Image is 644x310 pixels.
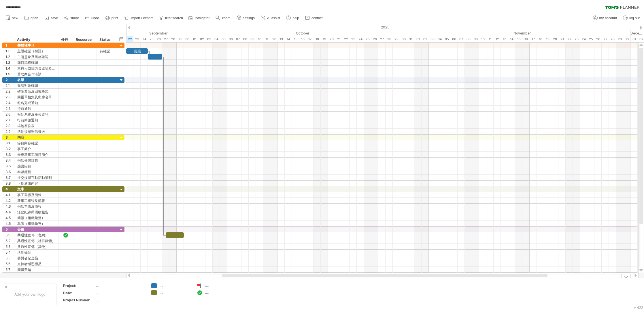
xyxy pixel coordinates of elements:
[96,290,144,295] div: ....
[177,36,184,42] div: Monday, 29 September 2025
[5,261,14,267] div: 5.6
[277,36,285,42] div: Monday, 13 October 2025
[311,16,323,20] span: contact
[17,146,55,152] div: 事工簡介
[592,14,619,22] a: my account
[234,36,241,42] div: Tuesday, 7 October 2025
[299,36,306,42] div: Thursday, 16 October 2025
[17,215,55,221] div: 簡報（組織彙整）
[436,36,443,42] div: Tuesday, 4 November 2025
[17,192,55,198] div: 事工單張及簡報
[558,36,566,42] div: Friday, 21 November 2025
[5,192,14,198] div: 4.1
[17,54,55,60] div: 主題意象及風格確認
[17,169,55,175] div: 奉獻節目
[508,36,515,42] div: Friday, 14 November 2025
[566,36,573,42] div: Saturday, 22 November 2025
[195,16,209,20] span: navigator
[292,36,299,42] div: Wednesday, 15 October 2025
[587,36,594,42] div: Tuesday, 25 November 2025
[321,36,328,42] div: Sunday, 19 October 2025
[292,16,299,20] span: help
[537,36,544,42] div: Tuesday, 18 November 2025
[5,163,14,169] div: 3.5
[450,36,458,42] div: Thursday, 6 November 2025
[5,204,14,209] div: 4.3
[131,16,153,20] span: import / export
[126,36,133,42] div: Monday, 22 September 2025
[5,48,14,54] div: 1.1
[5,43,14,48] div: 1
[17,37,55,43] div: Activity
[371,36,378,42] div: Sunday, 26 October 2025
[5,112,14,117] div: 2.6
[227,36,234,42] div: Monday, 6 October 2025
[17,158,55,163] div: 捐款分階計劃
[17,94,55,100] div: 回覆單搜集及出席名單確認
[188,14,211,22] a: navigator
[5,135,14,140] div: 3
[17,232,55,238] div: 共通性宣傳（官網）
[5,89,14,94] div: 2.2
[17,100,55,106] div: 報名完成通知
[5,244,14,249] div: 5.3
[17,163,55,169] div: 感謝節目
[104,14,120,22] a: print
[5,181,14,186] div: 3.8
[328,36,335,42] div: Monday, 20 October 2025
[5,129,14,134] div: 2.9
[5,227,14,232] div: 5
[501,36,508,42] div: Thursday, 13 November 2025
[126,48,148,54] div: 要跟
[17,43,55,48] div: 整體性事項
[400,36,407,42] div: Thursday, 30 October 2025
[23,14,40,22] a: open
[17,181,55,186] div: 下期通訊內容
[17,175,55,180] div: 社交媒體互動活動策劃
[313,36,321,42] div: Saturday, 18 October 2025
[84,14,101,22] a: undo
[160,290,191,295] div: ....
[479,36,486,42] div: Monday, 10 November 2025
[5,221,14,226] div: 4.6
[5,123,14,129] div: 2.8
[5,94,14,100] div: 2.3
[304,14,324,22] a: contact
[162,36,169,42] div: Saturday, 27 September 2025
[243,16,255,20] span: settings
[148,36,155,42] div: Thursday, 25 September 2025
[422,36,429,42] div: Sunday, 2 November 2025
[621,274,631,278] div: hide legend
[515,36,522,42] div: Saturday, 15 November 2025
[522,36,530,42] div: Sunday, 16 November 2025
[17,123,55,129] div: 場地座位表
[133,36,141,42] div: Tuesday, 23 September 2025
[5,117,14,123] div: 2.7
[5,77,14,83] div: 2
[5,66,14,71] div: 1.4
[17,77,55,83] div: 名單
[386,36,393,42] div: Tuesday, 28 October 2025
[17,152,55,157] div: 未來新事工項目簡介
[270,36,277,42] div: Sunday, 12 October 2025
[241,36,249,42] div: Wednesday, 8 October 2025
[191,36,198,42] div: Wednesday, 1 October 2025
[630,36,638,42] div: Monday, 1 December 2025
[43,14,60,22] a: save
[602,36,609,42] div: Thursday, 27 November 2025
[249,36,256,42] div: Thursday, 9 October 2025
[17,117,55,123] div: 行前簡訊通知
[17,140,55,146] div: 節目內容確認
[17,48,55,54] div: 主題確認（標語）
[5,60,14,65] div: 1.3
[609,36,616,42] div: Friday, 28 November 2025
[357,36,364,42] div: Friday, 24 October 2025
[12,16,18,20] span: new
[70,16,79,20] span: share
[17,273,55,278] div: 單[PERSON_NAME]編
[17,112,55,117] div: 報到系統及座位資訊
[63,14,81,22] a: share
[573,36,580,42] div: Sunday, 23 November 2025
[350,36,357,42] div: Thursday, 23 October 2025
[51,16,58,20] span: save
